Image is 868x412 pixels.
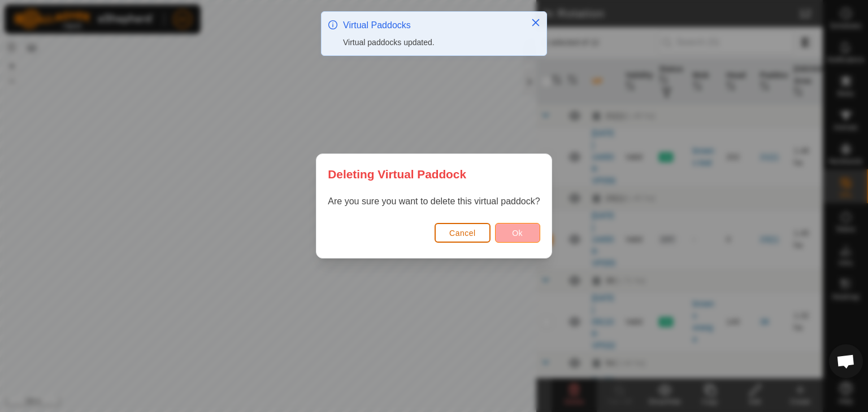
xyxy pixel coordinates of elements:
[435,223,491,243] button: Cancel
[512,229,523,238] span: Ok
[528,15,544,30] button: Close
[829,344,863,378] div: Open chat
[328,195,540,208] p: Are you sure you want to delete this virtual paddock?
[495,223,540,243] button: Ok
[328,165,466,183] span: Deleting Virtual Paddock
[343,19,519,32] div: Virtual Paddocks
[449,229,476,238] span: Cancel
[343,37,519,49] div: Virtual paddocks updated.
